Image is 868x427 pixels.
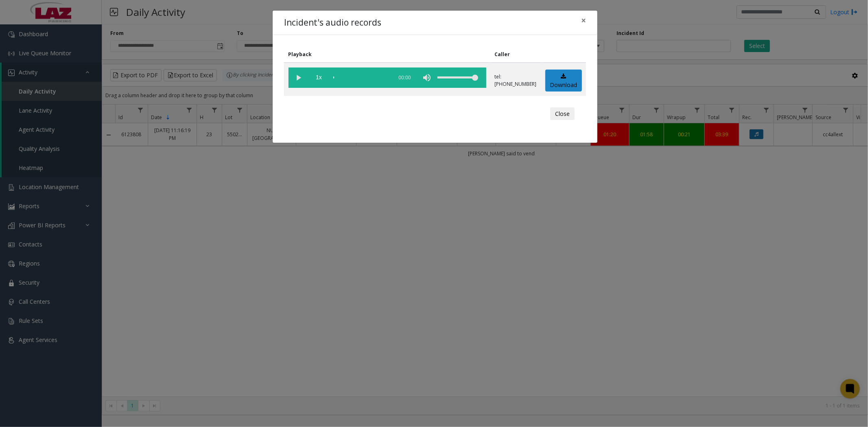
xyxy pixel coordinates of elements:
button: Close [550,107,575,120]
button: Close [575,11,592,30]
a: Download [545,70,582,92]
div: scrub bar [333,68,389,88]
th: Caller [490,46,541,63]
span: playback speed button [309,68,329,88]
div: volume level [437,68,478,88]
th: Playback [284,46,490,63]
h4: Incident's audio records [284,16,381,29]
p: tel:[PHONE_NUMBER] [495,73,537,88]
span: × [581,15,586,26]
